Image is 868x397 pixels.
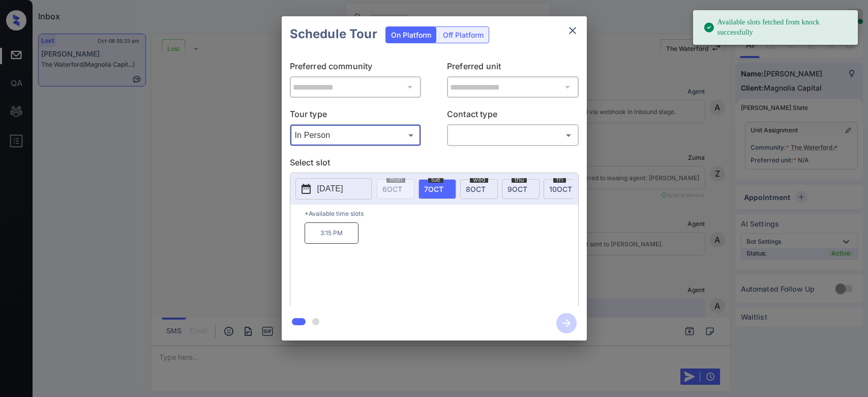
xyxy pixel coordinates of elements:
[438,27,489,43] div: Off Platform
[305,205,578,222] p: *Available time slots
[290,156,579,173] p: Select slot
[502,179,540,199] div: date-select
[512,177,527,183] span: thu
[544,179,581,199] div: date-select
[447,108,579,124] p: Contact type
[290,60,422,76] p: Preferred community
[460,179,498,199] div: date-select
[386,27,436,43] div: On Platform
[553,177,566,183] span: fri
[562,20,583,41] button: close
[292,127,419,144] div: In Person
[447,60,579,76] p: Preferred unit
[418,179,456,199] div: date-select
[470,177,488,183] span: wed
[428,177,443,183] span: tue
[305,222,358,244] p: 3:15 PM
[424,185,443,193] span: 7 OCT
[290,108,422,124] p: Tour type
[317,183,343,195] p: [DATE]
[282,16,385,52] h2: Schedule Tour
[466,185,486,193] span: 8 OCT
[295,178,372,200] button: [DATE]
[703,13,850,42] div: Available slots fetched from knock successfully
[507,185,527,193] span: 9 OCT
[549,185,572,193] span: 10 OCT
